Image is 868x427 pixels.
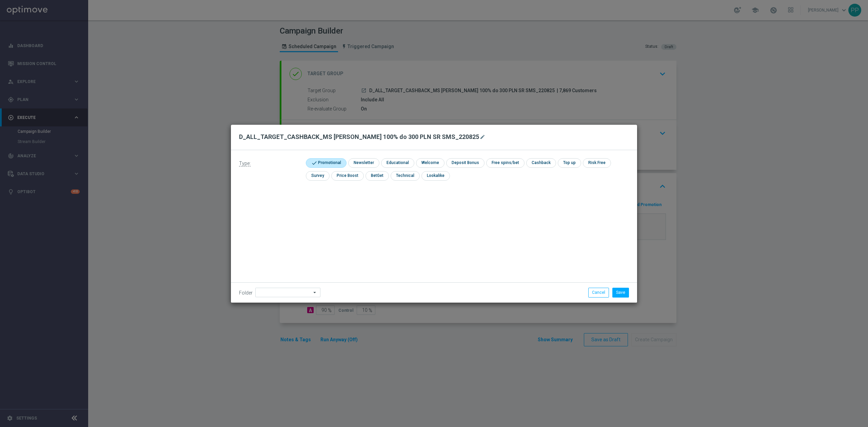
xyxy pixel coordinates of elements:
button: mode_edit [479,133,488,141]
h2: D_ALL_TARGET_CASHBACK_MS [PERSON_NAME] 100% do 300 PLN SR SMS_220825 [239,133,479,141]
button: Cancel [588,288,609,297]
i: mode_edit [480,134,485,140]
i: arrow_drop_down [312,288,318,297]
label: Folder [239,290,253,296]
button: Save [612,288,629,297]
span: Type: [239,161,251,166]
